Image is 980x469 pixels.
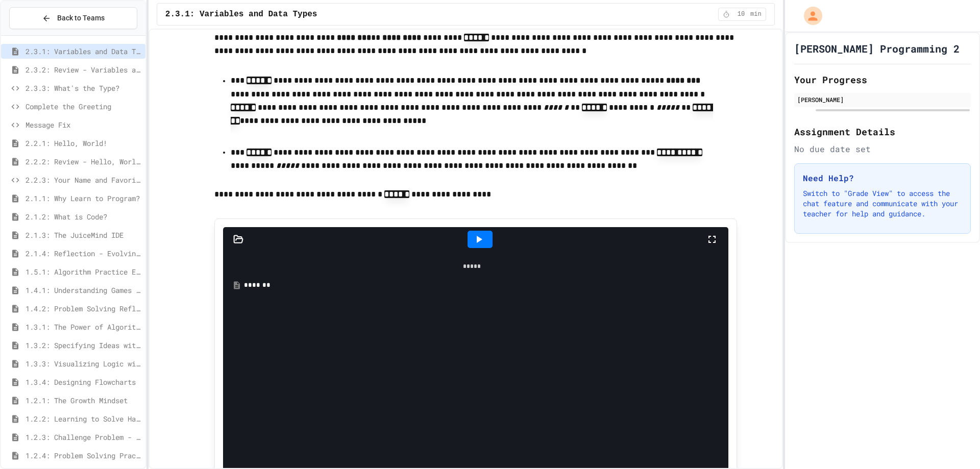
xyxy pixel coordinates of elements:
[9,7,137,29] button: Back to Teams
[26,175,141,185] span: 2.2.3: Your Name and Favorite Movie
[26,340,141,351] span: 1.3.2: Specifying Ideas with Pseudocode
[26,119,141,130] span: Message Fix
[26,413,141,424] span: 1.2.2: Learning to Solve Hard Problems
[57,13,105,23] span: Back to Teams
[26,432,141,442] span: 1.2.3: Challenge Problem - The Bridge
[26,358,141,369] span: 1.3.3: Visualizing Logic with Flowcharts
[793,4,825,28] div: My Account
[797,95,968,104] div: [PERSON_NAME]
[803,188,962,219] p: Switch to "Grade View" to access the chat feature and communicate with your teacher for help and ...
[803,172,962,184] h3: Need Help?
[165,8,317,20] span: 2.3.1: Variables and Data Types
[733,10,749,18] span: 10
[26,266,141,277] span: 1.5.1: Algorithm Practice Exercises
[26,193,141,204] span: 2.1.1: Why Learn to Program?
[794,125,971,139] h2: Assignment Details
[26,285,141,295] span: 1.4.1: Understanding Games with Flowcharts
[750,10,762,18] span: min
[26,211,141,222] span: 2.1.2: What is Code?
[794,41,960,56] h1: [PERSON_NAME] Programming 2
[26,395,141,406] span: 1.2.1: The Growth Mindset
[26,83,141,93] span: 2.3.3: What's the Type?
[794,143,971,155] div: No due date set
[26,46,141,57] span: 2.3.1: Variables and Data Types
[794,72,971,87] h2: Your Progress
[26,322,141,332] span: 1.3.1: The Power of Algorithms
[26,64,141,75] span: 2.3.2: Review - Variables and Data Types
[26,450,141,461] span: 1.2.4: Problem Solving Practice
[26,248,141,259] span: 2.1.4: Reflection - Evolving Technology
[26,101,141,112] span: Complete the Greeting
[26,156,141,167] span: 2.2.2: Review - Hello, World!
[26,138,141,149] span: 2.2.1: Hello, World!
[26,230,141,240] span: 2.1.3: The JuiceMind IDE
[26,303,141,314] span: 1.4.2: Problem Solving Reflection
[26,377,141,387] span: 1.3.4: Designing Flowcharts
